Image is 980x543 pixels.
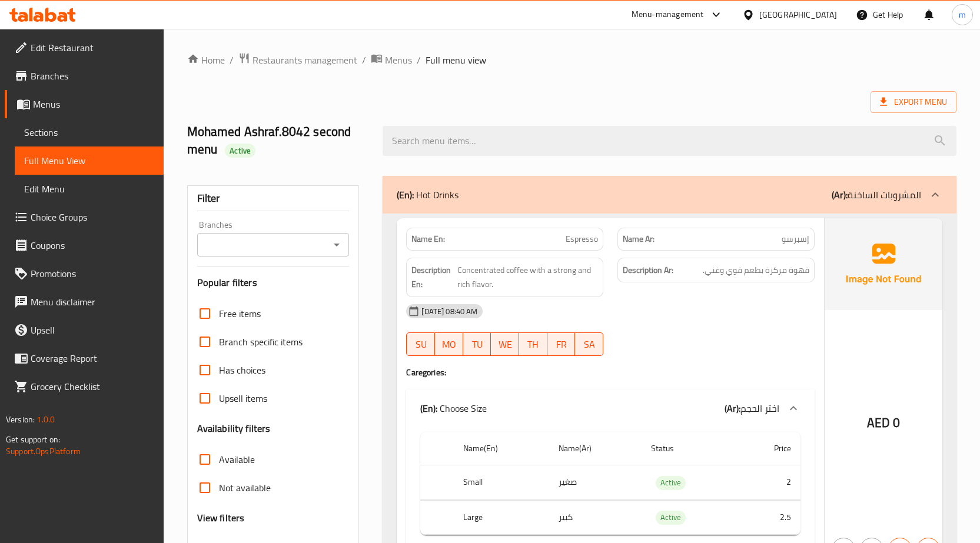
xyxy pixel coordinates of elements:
[15,118,164,146] a: Sections
[417,306,482,317] span: [DATE] 08:40 AM
[825,218,942,310] img: Ae5nvW7+0k+MAAAAAElFTkSuQmCC
[187,53,225,67] a: Home
[219,307,261,321] span: Free items
[832,186,848,204] b: (Ar):
[397,186,414,204] b: (En):
[656,476,686,489] span: Active
[197,422,271,435] h3: Availability filters
[566,233,598,245] span: Espresso
[496,336,514,353] span: WE
[197,186,350,211] div: Filter
[219,335,303,349] span: Branch specific items
[230,53,234,67] li: /
[457,263,599,292] span: Concentrated coffee with a strong and rich flavor.
[736,432,800,465] th: Price
[31,238,154,252] span: Coupons
[33,97,154,111] span: Menus
[759,8,837,21] div: [GEOGRAPHIC_DATA]
[463,332,491,356] button: TU
[725,399,740,417] b: (Ar):
[549,500,642,535] td: كبير
[420,399,437,417] b: (En):
[15,146,164,175] a: Full Menu View
[893,411,900,434] span: 0
[632,8,704,22] div: Menu-management
[15,175,164,203] a: Edit Menu
[417,53,421,67] li: /
[656,476,686,490] div: Active
[656,511,686,524] span: Active
[219,481,271,495] span: Not available
[24,125,154,139] span: Sections
[782,233,809,245] span: إسبرسو
[6,412,35,427] span: Version:
[219,391,267,405] span: Upsell items
[5,259,164,288] a: Promotions
[406,332,435,356] button: SU
[880,95,947,109] span: Export Menu
[24,182,154,196] span: Edit Menu
[31,351,154,365] span: Coverage Report
[6,432,60,447] span: Get support on:
[225,144,255,158] div: Active
[31,295,154,309] span: Menu disclaimer
[440,336,459,353] span: MO
[468,336,487,353] span: TU
[219,452,255,467] span: Available
[454,465,549,500] th: Small
[397,188,459,202] p: Hot Drinks
[371,52,412,68] a: Menus
[740,399,779,417] span: اختر الحجم
[491,332,519,356] button: WE
[547,332,576,356] button: FR
[5,316,164,344] a: Upsell
[575,332,603,356] button: SA
[219,363,265,377] span: Has choices
[31,266,154,281] span: Promotions
[580,336,599,353] span: SA
[31,41,154,55] span: Edit Restaurant
[549,432,642,465] th: Name(Ar)
[253,53,357,67] span: Restaurants management
[5,62,164,90] a: Branches
[623,263,673,278] strong: Description Ar:
[197,276,350,289] h3: Popular filters
[406,367,815,378] h4: Caregories:
[549,465,642,500] td: صغير
[420,401,487,415] p: Choose Size
[238,52,357,68] a: Restaurants management
[736,465,800,500] td: 2
[5,288,164,316] a: Menu disclaimer
[5,90,164,118] a: Menus
[524,336,543,353] span: TH
[31,210,154,224] span: Choice Groups
[552,336,571,353] span: FR
[225,145,255,156] span: Active
[642,432,737,465] th: Status
[5,34,164,62] a: Edit Restaurant
[197,511,245,525] h3: View filters
[362,53,366,67] li: /
[411,336,430,353] span: SU
[383,176,956,214] div: (En): Hot Drinks(Ar):المشروبات الساخنة
[36,412,55,427] span: 1.0.0
[31,69,154,83] span: Branches
[328,236,345,253] button: Open
[420,432,800,535] table: choices table
[411,263,454,292] strong: Description En:
[623,233,655,245] strong: Name Ar:
[383,126,956,156] input: search
[187,123,369,158] h2: Mohamed Ashraf.8042 second menu
[5,203,164,231] a: Choice Groups
[5,344,164,372] a: Coverage Report
[5,231,164,259] a: Coupons
[454,500,549,535] th: Large
[31,323,154,337] span: Upsell
[519,332,547,356] button: TH
[187,52,956,68] nav: breadcrumb
[454,432,549,465] th: Name(En)
[959,8,966,21] span: m
[5,372,164,401] a: Grocery Checklist
[656,511,686,525] div: Active
[736,500,800,535] td: 2.5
